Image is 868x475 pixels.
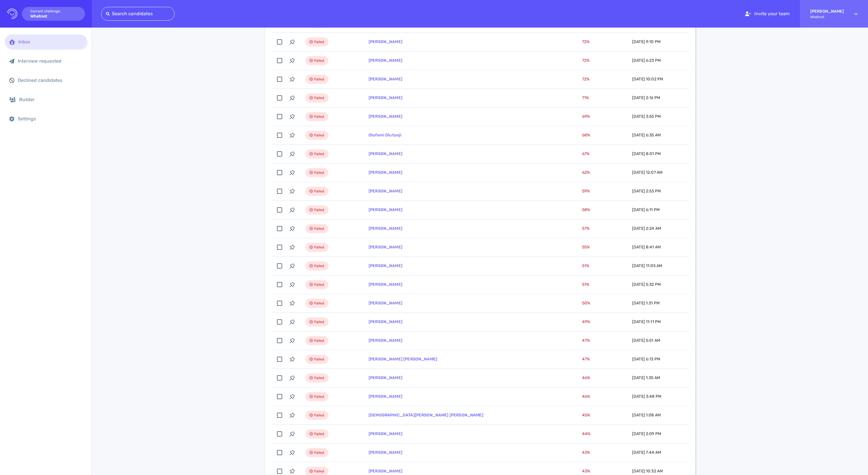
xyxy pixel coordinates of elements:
span: Failed [314,374,324,381]
span: [DATE] 2:09 PM [632,431,661,436]
span: 67 % [582,151,590,156]
a: [PERSON_NAME] [369,207,402,212]
span: [DATE] 11:05 AM [632,263,662,268]
span: [DATE] 6:11 PM [632,207,660,212]
span: 47 % [582,357,590,362]
a: [PERSON_NAME] [PERSON_NAME] [369,357,437,362]
a: [PERSON_NAME] [369,338,402,343]
span: [DATE] 8:01 PM [632,151,661,156]
span: 47 % [582,338,590,343]
span: [DATE] 6:13 PM [632,357,660,362]
span: Failed [314,94,324,101]
span: Failed [314,76,324,83]
a: [PERSON_NAME] [369,301,402,306]
span: 72 % [582,39,590,44]
span: 51 % [582,282,589,287]
span: [DATE] 8:41 AM [632,245,661,250]
span: Failed [314,337,324,344]
span: Failed [314,430,324,437]
span: Failed [314,169,324,176]
div: Inbox [18,39,82,45]
span: [DATE] 3:48 PM [632,394,661,399]
span: 43 % [582,469,590,474]
span: Failed [314,281,324,288]
span: [DATE] 6:23 PM [632,58,661,63]
span: [DATE] 5:32 PM [632,282,661,287]
span: Whatnot [810,15,844,19]
span: [DATE] 10:32 AM [632,469,663,474]
span: [DATE] 10:02 PM [632,77,663,82]
span: [DATE] 6:35 AM [632,133,661,138]
span: 59 % [582,189,590,194]
a: [PERSON_NAME] [369,450,402,455]
span: [DATE] 12:07 AM [632,170,662,175]
span: [DATE] 1:31 PM [632,301,660,306]
a: [PERSON_NAME] [369,469,402,474]
a: [PERSON_NAME] [369,58,402,63]
a: [PERSON_NAME] [369,431,402,436]
a: [PERSON_NAME] [369,151,402,156]
a: [PERSON_NAME] [369,245,402,250]
span: Failed [314,244,324,251]
span: 43 % [582,450,590,455]
span: Failed [314,206,324,213]
span: Failed [314,132,324,139]
span: Failed [314,150,324,157]
span: [DATE] 9:10 PM [632,39,660,44]
span: 71 % [582,95,589,100]
span: Failed [314,113,324,120]
div: Settings [18,116,82,121]
span: Failed [314,300,324,307]
span: [DATE] 5:51 AM [632,338,660,343]
span: 45 % [582,413,590,418]
span: 46 % [582,394,590,399]
a: [PERSON_NAME] [369,375,402,380]
div: Interview requested [18,58,82,64]
span: 69 % [582,114,590,119]
a: [PERSON_NAME] [369,263,402,268]
strong: [PERSON_NAME] [810,9,844,14]
a: [PERSON_NAME] [369,394,402,399]
span: Failed [314,262,324,269]
span: [DATE] 3:55 PM [632,114,661,119]
span: 55 % [582,245,590,250]
div: Declined candidates [18,78,82,83]
span: Failed [314,412,324,419]
span: Failed [314,393,324,400]
a: [PERSON_NAME] [369,114,402,119]
span: 44 % [582,431,590,436]
span: 51 % [582,263,589,268]
a: [PERSON_NAME] [369,170,402,175]
span: 46 % [582,375,590,380]
span: 50 % [582,301,590,306]
span: 72 % [582,77,590,82]
a: [PERSON_NAME] [369,226,402,231]
span: Failed [314,225,324,232]
span: [DATE] 2:24 AM [632,226,661,231]
a: [PERSON_NAME] [369,282,402,287]
a: [PERSON_NAME] [369,189,402,194]
a: [PERSON_NAME] [369,319,402,324]
span: 58 % [582,207,590,212]
span: Failed [314,318,324,325]
span: 57 % [582,226,590,231]
a: [PERSON_NAME] [369,95,402,100]
a: [PERSON_NAME] [369,39,402,44]
span: [DATE] 2:53 PM [632,189,661,194]
span: [DATE] 7:44 AM [632,450,661,455]
span: [DATE] 1:08 AM [632,413,661,418]
span: Failed [314,356,324,363]
a: [PERSON_NAME] [369,77,402,82]
span: [DATE] 1:35 AM [632,375,660,380]
a: Olufemi Olutunji [369,133,401,138]
span: 72 % [582,58,590,63]
span: Failed [314,468,324,475]
span: [DATE] 11:11 PM [632,319,661,324]
a: [DEMOGRAPHIC_DATA][PERSON_NAME] [PERSON_NAME] [369,413,483,418]
span: Failed [314,449,324,456]
span: Failed [314,57,324,64]
span: 62 % [582,170,590,175]
span: 49 % [582,319,590,324]
div: Builder [19,97,82,102]
span: [DATE] 2:16 PM [632,95,660,100]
